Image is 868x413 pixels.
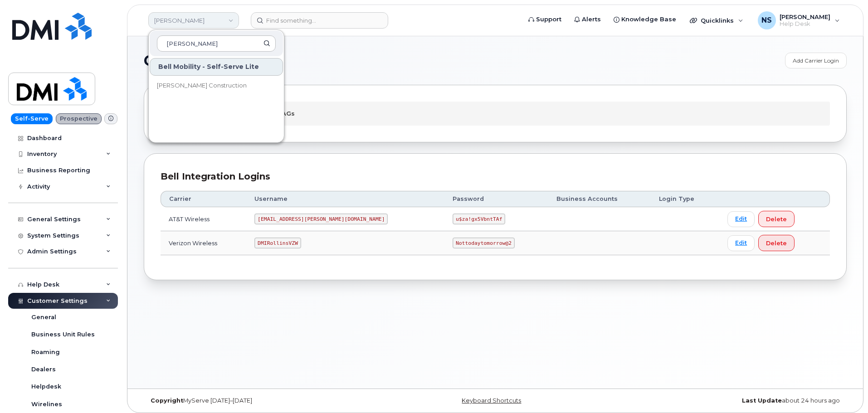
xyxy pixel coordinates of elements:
[444,191,548,207] th: Password
[161,207,246,231] td: AT&T Wireless
[161,231,246,255] td: Verizon Wireless
[157,81,247,90] span: [PERSON_NAME] Construction
[161,191,246,207] th: Carrier
[144,54,249,68] span: Carrier Logins
[766,215,787,224] span: Delete
[742,397,782,404] strong: Last Update
[246,191,444,207] th: Username
[453,214,505,224] code: u$za!gx5VbntTAf
[151,397,183,404] strong: Copyright
[785,53,847,68] a: Add Carrier Login
[758,211,795,227] button: Delete
[612,397,847,404] div: about 24 hours ago
[651,191,719,207] th: Login Type
[548,191,651,207] th: Business Accounts
[727,211,755,227] a: Edit
[161,170,830,183] div: Bell Integration Logins
[462,397,521,404] a: Keyboard Shortcuts
[727,235,755,251] a: Edit
[766,239,787,248] span: Delete
[453,238,514,248] code: Nottodaytomorrow@2
[254,214,388,224] code: [EMAIL_ADDRESS][PERSON_NAME][DOMAIN_NAME]
[144,397,378,404] div: MyServe [DATE]–[DATE]
[254,238,301,248] code: DMIRollinsVZW
[758,235,795,251] button: Delete
[150,58,283,76] div: Bell Mobility - Self-Serve Lite
[157,35,276,52] input: Search
[150,77,283,95] a: [PERSON_NAME] Construction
